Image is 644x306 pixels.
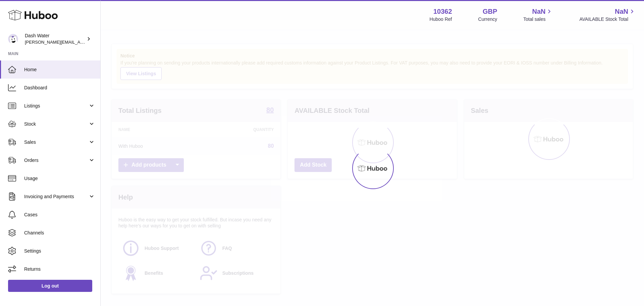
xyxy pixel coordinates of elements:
[579,7,636,23] a: NaN AVAILABLE Stock Total
[24,121,88,127] span: Stock
[25,33,85,45] div: Dash Water
[24,85,95,91] span: Dashboard
[483,7,497,16] strong: GBP
[24,139,88,145] span: Sales
[24,248,95,254] span: Settings
[24,175,95,182] span: Usage
[8,280,92,292] a: Log out
[478,16,497,23] div: Currency
[523,16,553,23] span: Total sales
[579,16,636,23] span: AVAILABLE Stock Total
[615,7,628,16] span: NaN
[8,34,18,44] img: james@dash-water.com
[430,16,452,23] div: Huboo Ref
[24,193,88,200] span: Invoicing and Payments
[24,67,95,73] span: Home
[433,7,452,16] strong: 10362
[24,157,88,164] span: Orders
[24,212,95,218] span: Cases
[24,230,95,236] span: Channels
[25,39,135,45] span: [PERSON_NAME][EMAIL_ADDRESS][DOMAIN_NAME]
[532,7,545,16] span: NaN
[523,7,553,23] a: NaN Total sales
[24,103,88,109] span: Listings
[24,266,95,272] span: Returns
